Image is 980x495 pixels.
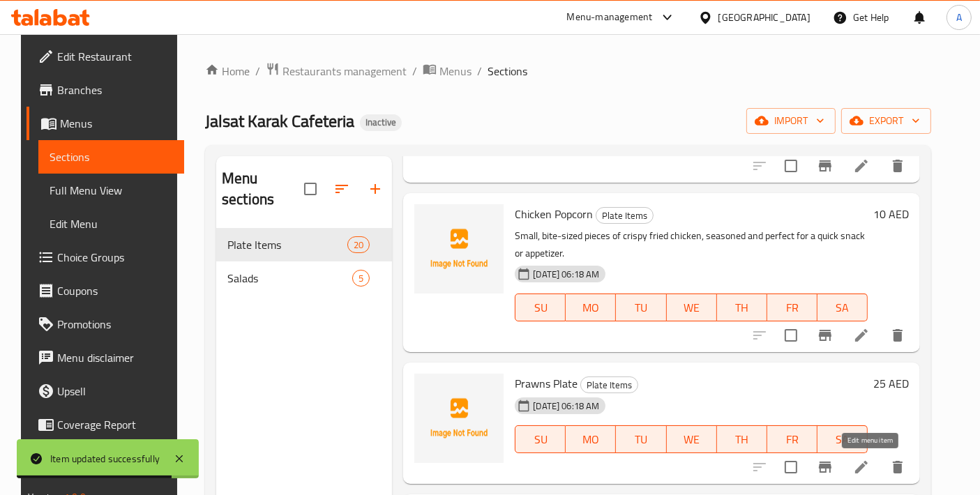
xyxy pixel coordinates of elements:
span: A [956,10,962,25]
div: [GEOGRAPHIC_DATA] [718,10,811,25]
span: Select to update [776,321,806,350]
span: Select to update [776,151,806,181]
div: Menu-management [567,9,653,26]
span: Select all sections [296,174,325,204]
div: Item updated successfully [50,451,160,466]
